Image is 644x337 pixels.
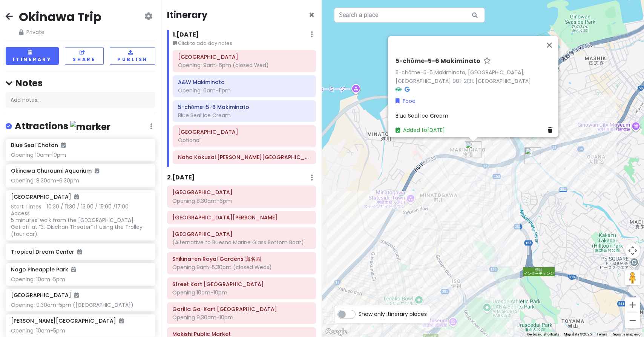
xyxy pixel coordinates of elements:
[396,87,402,92] i: Tripadvisor
[396,112,448,119] span: Blue Seal Ice Cream
[11,317,124,324] h6: [PERSON_NAME][GEOGRAPHIC_DATA]
[396,68,531,84] a: 5-chōme-5-6 Makiminato, [GEOGRAPHIC_DATA], [GEOGRAPHIC_DATA] 901-2131, [GEOGRAPHIC_DATA]
[65,47,104,65] button: Share
[15,120,110,133] h4: Attractions
[172,264,311,271] div: Opening 9am-5.30pm (closed Weds)
[359,310,427,318] span: Show only itinerary places
[11,248,150,255] h6: Tropical Dream Center
[334,8,485,23] input: Search a place
[527,332,559,337] button: Keyboard shortcuts
[178,129,311,135] h6: Matsuyama Park
[178,112,311,119] div: Blue Seal Ice Cream
[625,270,640,285] button: Drag Pegman onto the map to open Street View
[11,266,76,273] h6: Nago Pineapple Park
[19,28,101,36] span: Private
[625,243,640,258] button: Map camera controls
[173,40,316,47] small: Click to add day notes
[396,57,480,65] h6: 5-chōme-5-6 Makiminato
[625,297,640,312] button: Zoom in
[178,79,311,86] h6: A&W Makiminato
[11,142,66,149] h6: Blue Seal Chatan
[70,121,110,133] img: marker
[6,92,155,108] div: Add notes...
[309,11,314,20] button: Close
[11,177,150,184] div: Opening: 8.30am-6.30pm
[77,249,82,254] i: Added to itinerary
[564,332,592,336] span: Map data ©2025
[548,126,555,134] a: Delete place
[178,104,311,110] h6: 5-chōme-5-6 Makiminato
[483,57,491,65] a: Star place
[11,276,150,283] div: Opening: 10am-5pm
[172,214,311,221] h6: Cape Chinen Park
[11,292,79,299] h6: [GEOGRAPHIC_DATA]
[178,54,311,60] h6: Fukushūen Garden
[172,198,311,204] div: Opening 8.30am-6pm
[172,189,311,196] h6: Shuri Castle
[540,36,558,54] button: Close
[178,87,311,94] div: Opening: 6am-11pm
[172,239,311,246] div: (Alternative to Buesna Marine Glass Bottom Boat)
[6,77,155,89] h4: Notes
[309,9,314,21] span: Close itinerary
[178,137,311,144] div: Optional
[74,194,79,199] i: Added to itinerary
[6,47,59,65] button: Itinerary
[172,314,311,321] div: Opening 9.30am-10pm
[612,332,642,336] a: Report a map error
[110,47,155,65] button: Publish
[178,62,311,69] div: Opening: 9am-6pm (closed Wed)
[11,327,150,334] div: Opening: 10am-5pm
[74,293,79,298] i: Added to itinerary
[119,318,124,323] i: Added to itinerary
[625,313,640,328] button: Zoom out
[11,203,150,237] div: Start Times 10:30 / 11:30 / 13:00 / 15:00 /17:00 Access 5 minutes’ walk from the [GEOGRAPHIC_DATA...
[173,31,199,39] h6: 1 . [DATE]
[178,154,311,161] h6: Naha Kokusai Dori Shopping Street
[11,152,150,158] div: Opening 10am-10pm
[172,256,311,262] h6: Shikina-en Royal Gardens 識名園
[71,267,76,272] i: Added to itinerary
[396,97,416,105] a: Food
[465,141,481,158] div: 5-chōme-5-6 Makiminato
[596,332,607,336] a: Terms (opens in new tab)
[172,289,311,296] div: Opening 10am-10pm
[95,168,99,173] i: Added to itinerary
[172,231,311,237] h6: Mibaru Marine Center
[167,9,207,21] h4: Itinerary
[324,327,349,337] img: Google
[167,174,195,182] h6: 2 . [DATE]
[61,142,66,148] i: Added to itinerary
[11,302,150,308] div: Opening: 9.30am-5pm ([GEOGRAPHIC_DATA])
[11,193,79,200] h6: [GEOGRAPHIC_DATA]
[11,167,99,174] h6: Okinawa Churaumi Aquarium
[324,327,349,337] a: Open this area in Google Maps (opens a new window)
[405,87,409,92] i: Google Maps
[524,147,541,164] div: A&W Makiminato
[396,126,445,134] a: Added to[DATE]
[19,9,101,25] h2: Okinawa Trip
[172,281,311,288] h6: Street Kart Okinawa
[172,306,311,312] h6: Gorilla Go-Kart Okinawa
